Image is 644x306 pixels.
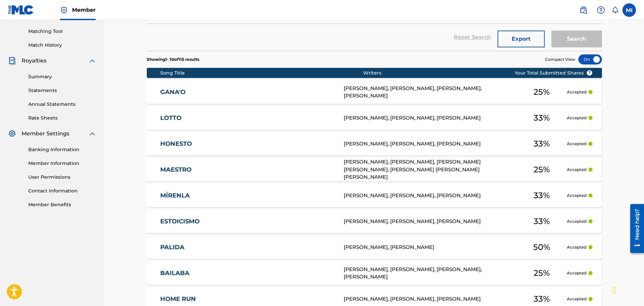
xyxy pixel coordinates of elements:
[28,42,96,49] a: Match History
[515,70,592,77] span: Your Total Submitted Shares
[22,57,46,65] span: Royalties
[610,274,644,306] iframe: Chat Widget
[28,101,96,108] a: Annual Statements
[28,87,96,94] a: Statements
[567,167,586,173] p: Accepted
[160,114,335,122] a: LOTTO
[567,115,586,121] p: Accepted
[8,5,34,15] img: MLC Logo
[612,280,616,301] div: Arrastrar
[534,112,550,124] span: 33 %
[612,7,618,13] div: Notifications
[72,6,96,14] span: Member
[28,160,96,167] a: Member Information
[8,57,16,65] img: Royalties
[28,73,96,80] a: Summary
[160,295,335,303] a: HOME RUN
[567,296,586,302] p: Accepted
[160,244,335,251] a: PALIDA
[567,89,586,95] p: Accepted
[344,244,517,251] div: [PERSON_NAME], [PERSON_NAME]
[160,140,335,148] a: HONESTO
[160,192,335,200] a: MÍRENLA
[344,192,517,200] div: [PERSON_NAME], [PERSON_NAME], [PERSON_NAME]
[567,192,586,199] p: Accepted
[344,158,517,181] div: [PERSON_NAME], [PERSON_NAME], [PERSON_NAME] [PERSON_NAME], [PERSON_NAME] [PERSON_NAME] [PERSON_NAME]
[28,28,96,35] a: Matching Tool
[344,266,517,281] div: [PERSON_NAME], [PERSON_NAME], [PERSON_NAME], [PERSON_NAME]
[160,218,335,225] a: ESTOICISMO
[579,6,587,14] img: search
[622,3,636,17] div: User Menu
[344,295,517,303] div: [PERSON_NAME], [PERSON_NAME], [PERSON_NAME]
[567,218,586,224] p: Accepted
[594,3,608,17] div: Help
[160,166,335,174] a: MAESTRO
[28,146,96,153] a: Banking Information
[344,85,517,100] div: [PERSON_NAME], [PERSON_NAME], [PERSON_NAME], [PERSON_NAME]
[160,70,363,77] div: Song Title
[534,267,550,279] span: 25 %
[533,241,550,253] span: 50 %
[534,293,550,305] span: 33 %
[625,201,644,255] iframe: Resource Center
[88,57,96,65] img: expand
[597,6,605,14] img: help
[498,31,545,47] button: Export
[545,56,575,62] span: Compact View
[8,130,16,138] img: Member Settings
[534,164,550,176] span: 25 %
[567,270,586,276] p: Accepted
[28,187,96,194] a: Contact Information
[28,201,96,208] a: Member Benefits
[534,189,550,202] span: 33 %
[534,215,550,227] span: 33 %
[147,56,199,62] p: Showing 1 - 10 of 115 results
[22,130,69,138] span: Member Settings
[567,244,586,250] p: Accepted
[610,274,644,306] div: Widget de chat
[344,114,517,122] div: [PERSON_NAME], [PERSON_NAME], [PERSON_NAME]
[534,86,550,98] span: 25 %
[160,88,335,96] a: GANA'O
[587,70,592,76] span: ?
[534,138,550,150] span: 33 %
[363,70,536,77] div: Writers
[567,141,586,147] p: Accepted
[28,174,96,181] a: User Permissions
[160,269,335,277] a: BAILABA
[577,3,590,17] a: Public Search
[344,140,517,148] div: [PERSON_NAME], [PERSON_NAME], [PERSON_NAME]
[344,218,517,225] div: [PERSON_NAME], [PERSON_NAME], [PERSON_NAME]
[88,130,96,138] img: expand
[60,6,68,14] img: Top Rightsholder
[28,115,96,122] a: Rate Sheets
